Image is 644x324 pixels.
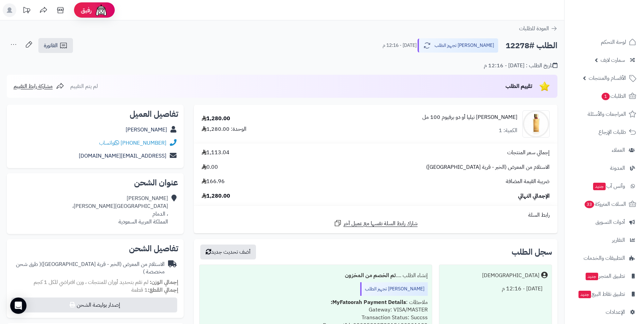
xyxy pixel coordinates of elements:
[612,145,625,155] span: العملاء
[569,268,640,284] a: تطبيق المتجرجديد
[584,199,626,209] span: السلات المتروكة
[202,125,246,133] div: الوحدة: 1,280.00
[593,183,606,190] span: جديد
[612,235,625,245] span: التقارير
[12,260,165,276] div: الاستلام من المعرض (الخبر - قرية [GEOGRAPHIC_DATA])
[443,282,548,295] div: [DATE] - 12:16 م
[569,88,640,104] a: الطلبات1
[11,298,177,312] button: إصدار بوليصة الشحن
[519,24,549,33] span: العودة للطلبات
[598,15,638,30] img: logo-2.png
[569,178,640,194] a: وآتس آبجديد
[10,298,26,314] div: Open Intercom Messenger
[202,149,229,157] span: 1,113.04
[569,124,640,140] a: طلبات الإرجاع
[150,278,178,286] strong: إجمالي الوزن:
[592,181,625,191] span: وآتس آب
[121,139,166,147] a: [PHONE_NUMBER]
[519,24,557,33] a: العودة للطلبات
[344,220,418,228] span: شارك رابط السلة نفسها مع عميل آخر
[505,82,532,90] span: تقييم الطلب
[426,163,550,171] span: الاستلام من المعرض (الخبر - قرية [GEOGRAPHIC_DATA])
[585,271,625,281] span: تطبيق المتجر
[569,160,640,176] a: المدونة
[569,214,640,230] a: أدوات التسويق
[131,286,178,294] small: 1 قطعة
[569,196,640,212] a: السلات المتروكة33
[148,286,178,294] strong: إجمالي القطع:
[204,269,428,282] div: إنشاء الطلب ....
[602,93,610,101] span: 1
[506,178,550,185] span: ضريبة القيمة المضافة
[12,179,178,187] h2: عنوان الشحن
[569,232,640,248] a: التقارير
[507,149,550,157] span: إجمالي سعر المنتجات
[38,38,73,53] a: الفاتورة
[586,273,598,280] span: جديد
[202,192,230,200] span: 1,280.00
[610,163,625,173] span: المدونة
[422,113,517,121] a: [PERSON_NAME] تيليا أو دو برفيوم 100 مل
[44,41,58,50] span: الفاتورة
[569,142,640,158] a: العملاء
[334,219,418,228] a: شارك رابط السلة نفسها مع عميل آخر
[578,291,591,298] span: جديد
[94,3,108,17] img: ai-face.png
[585,201,594,209] span: 33
[331,298,406,306] b: MyFatoorah Payment Details:
[569,286,640,302] a: تطبيق نقاط البيعجديد
[512,248,552,256] h3: سجل الطلب
[601,91,626,101] span: الطلبات
[202,163,218,171] span: 0.00
[569,250,640,266] a: التطبيقات والخدمات
[499,127,517,134] div: الكمية: 1
[518,192,550,200] span: الإجمالي النهائي
[81,6,92,14] span: رفيق
[12,110,178,118] h2: تفاصيل العميل
[482,272,539,280] div: [DEMOGRAPHIC_DATA]
[202,178,225,185] span: 166.96
[18,3,35,19] a: تحديثات المنصة
[383,42,417,49] small: [DATE] - 12:16 م
[578,289,625,299] span: تطبيق نقاط البيع
[601,37,626,47] span: لوحة التحكم
[14,82,53,90] span: مشاركة رابط التقييم
[569,304,640,320] a: الإعدادات
[34,278,148,286] span: لم تقم بتحديد أوزان للمنتجات ، وزن افتراضي للكل 1 كجم
[418,38,498,53] button: [PERSON_NAME] تجهيز الطلب
[14,82,64,90] a: مشاركة رابط التقييم
[484,62,557,70] div: تاريخ الطلب : [DATE] - 12:16 م
[202,115,230,123] div: 1,280.00
[569,106,640,122] a: المراجعات والأسئلة
[72,195,168,226] div: [PERSON_NAME] [GEOGRAPHIC_DATA][PERSON_NAME]، ، الدمام المملكة العربية السعودية
[200,245,256,259] button: أضف تحديث جديد
[360,282,428,296] div: [PERSON_NAME] تجهيز الطلب
[126,126,167,134] a: [PERSON_NAME]
[523,110,549,138] img: 1748415492-3770006409844_-_marc_antoine_barrois_-_tilia_edp_100ml_-_100ml_-_fd_1-90x90.png
[584,253,625,263] span: التطبيقات والخدمات
[99,139,119,147] a: واتساب
[606,307,625,317] span: الإعدادات
[16,260,165,276] span: ( طرق شحن مخصصة )
[588,109,626,119] span: المراجعات والأسئلة
[79,152,166,160] a: [EMAIL_ADDRESS][DOMAIN_NAME]
[70,82,98,90] span: لم يتم التقييم
[599,127,626,137] span: طلبات الإرجاع
[12,245,178,253] h2: تفاصيل الشحن
[505,39,557,53] h2: الطلب #12278
[345,271,396,280] b: تم الخصم من المخزون
[197,211,555,219] div: رابط السلة
[589,73,626,83] span: الأقسام والمنتجات
[569,34,640,50] a: لوحة التحكم
[595,217,625,227] span: أدوات التسويق
[601,55,625,65] span: سمارت لايف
